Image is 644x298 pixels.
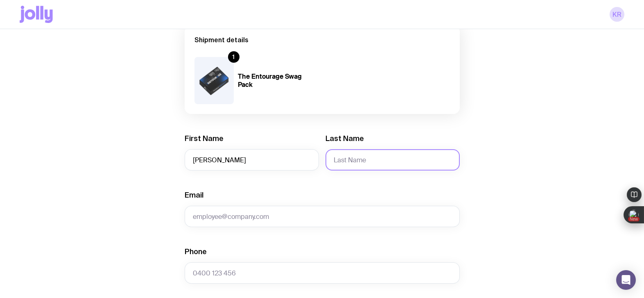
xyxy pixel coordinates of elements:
input: First Name [185,149,319,171]
h2: Shipment details [194,36,450,44]
label: Email [185,190,203,200]
label: First Name [185,134,224,143]
input: 0400 123 456 [185,262,460,284]
h4: The Entourage Swag Pack [238,73,317,89]
label: Phone [185,247,207,257]
label: Last Name [325,134,364,143]
input: Last Name [325,149,460,171]
input: employee@company.com [185,206,460,227]
div: 1 [228,51,240,63]
div: Open Intercom Messenger [616,270,636,290]
a: KR [610,7,624,22]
